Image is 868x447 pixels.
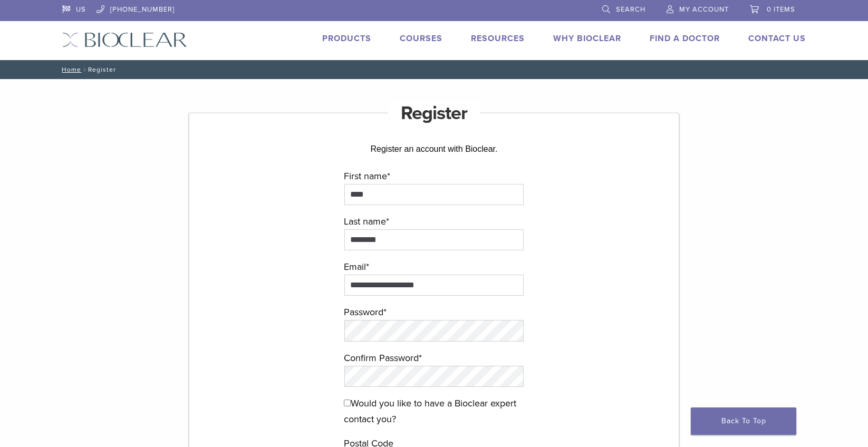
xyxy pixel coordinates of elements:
[553,33,621,44] a: Why Bioclear
[748,33,806,44] a: Contact Us
[344,350,524,366] label: Confirm Password
[344,213,524,229] label: Last name
[691,407,796,435] a: Back To Top
[62,32,187,47] img: Bioclear
[344,304,524,320] label: Password
[400,33,442,44] a: Courses
[344,395,524,427] label: Would you like to have a Bioclear expert contact you?
[344,400,351,406] input: Would you like to have a Bioclear expert contact you?
[388,101,480,126] h1: Register
[322,33,371,44] a: Products
[276,130,592,168] div: Register an account with Bioclear.
[81,67,88,72] span: /
[650,33,720,44] a: Find A Doctor
[54,60,814,79] nav: Register
[767,5,795,14] span: 0 items
[344,168,524,184] label: First name
[59,66,81,73] a: Home
[679,5,729,14] span: My Account
[616,5,645,14] span: Search
[471,33,525,44] a: Resources
[344,259,524,275] label: Email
